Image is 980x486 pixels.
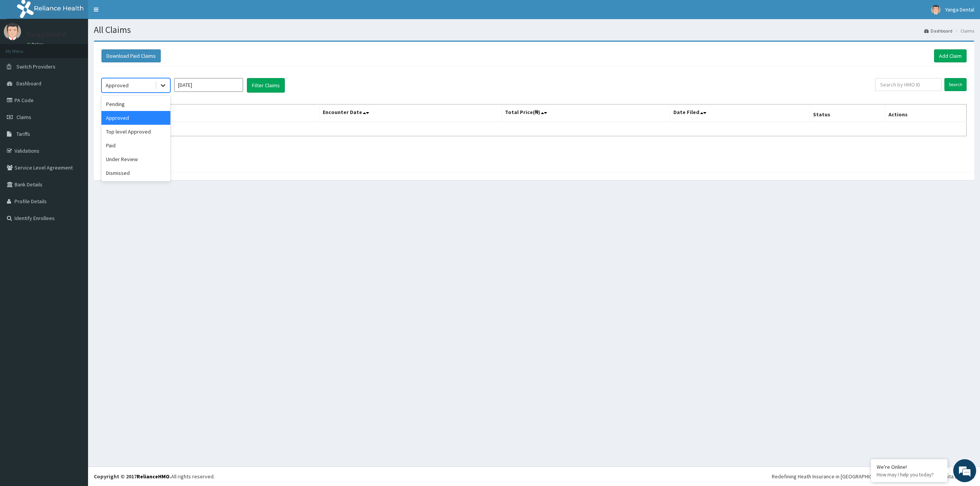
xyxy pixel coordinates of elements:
[101,139,170,152] div: Paid
[126,4,144,22] div: Minimize live chat window
[885,104,966,122] th: Actions
[106,82,129,89] div: Approved
[953,28,974,34] li: Claims
[944,78,967,91] input: Search
[16,63,56,70] span: Switch Providers
[931,5,941,15] img: User Image
[14,38,31,57] img: d_794563401_company_1708531726252_794563401
[101,111,170,125] div: Approved
[320,104,502,122] th: Encounter Date
[88,466,980,486] footer: All rights reserved.
[924,28,952,34] a: Dashboard
[501,104,670,122] th: Total Price(₦)
[16,114,31,121] span: Claims
[102,104,320,122] th: Name
[101,166,170,180] div: Dismissed
[40,43,129,53] div: Chat with us now
[16,130,30,137] span: Tariffs
[94,473,171,480] strong: Copyright © 2017 .
[247,78,285,93] button: Filter Claims
[27,42,45,47] a: Online
[101,49,161,62] button: Download Paid Claims
[101,97,170,111] div: Pending
[16,80,41,87] span: Dashboard
[877,471,942,478] p: How may I help you today?
[877,463,942,470] div: We're Online!
[875,78,942,91] input: Search by HMO ID
[810,104,885,122] th: Status
[44,96,106,174] span: We're online!
[670,104,810,122] th: Date Filed
[934,49,967,62] a: Add Claim
[4,23,21,40] img: User Image
[27,31,66,38] p: Yanga Dental
[137,473,170,480] a: RelianceHMO
[101,125,170,139] div: Top level Approved
[945,6,974,13] span: Yanga Dental
[101,152,170,166] div: Under Review
[772,473,974,480] div: Redefining Heath Insurance in [GEOGRAPHIC_DATA] using Telemedicine and Data Science!
[94,25,974,35] h1: All Claims
[174,78,243,92] input: Select Month and Year
[4,209,146,236] textarea: Type your message and hit 'Enter'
